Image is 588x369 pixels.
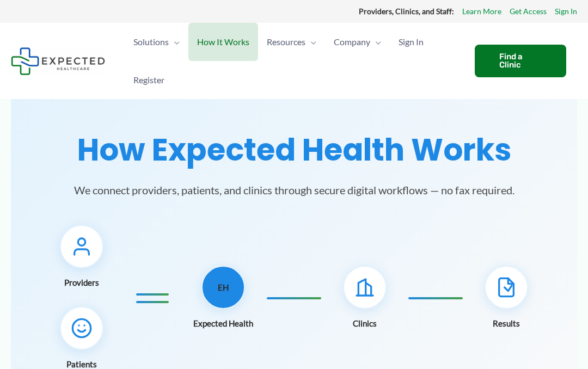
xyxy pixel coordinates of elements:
span: Clinics [353,316,377,331]
span: Expected Health [193,316,253,331]
span: Menu Toggle [169,23,180,61]
a: Sign In [555,4,577,19]
nav: Primary Site Navigation [125,23,464,99]
a: Find a Clinic [475,45,566,77]
span: Solutions [133,23,169,61]
span: EH [218,280,229,295]
span: Register [133,61,164,99]
span: Company [334,23,370,61]
a: Get Access [510,4,547,19]
h1: How Expected Health Works [24,132,564,168]
img: Expected Healthcare Logo - side, dark font, small [11,47,105,75]
a: Sign In [390,23,432,61]
a: How It Works [188,23,258,61]
span: Menu Toggle [370,23,381,61]
span: Resources [267,23,305,61]
span: Providers [64,275,99,290]
a: ResourcesMenu Toggle [258,23,325,61]
a: SolutionsMenu Toggle [125,23,188,61]
a: Register [125,61,173,99]
a: CompanyMenu Toggle [325,23,390,61]
span: Menu Toggle [305,23,316,61]
p: We connect providers, patients, and clinics through secure digital workflows — no fax required. [49,181,539,199]
span: Results [493,316,520,331]
a: Learn More [462,4,501,19]
span: Sign In [399,23,424,61]
span: How It Works [197,23,249,61]
strong: Providers, Clinics, and Staff: [359,7,454,16]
